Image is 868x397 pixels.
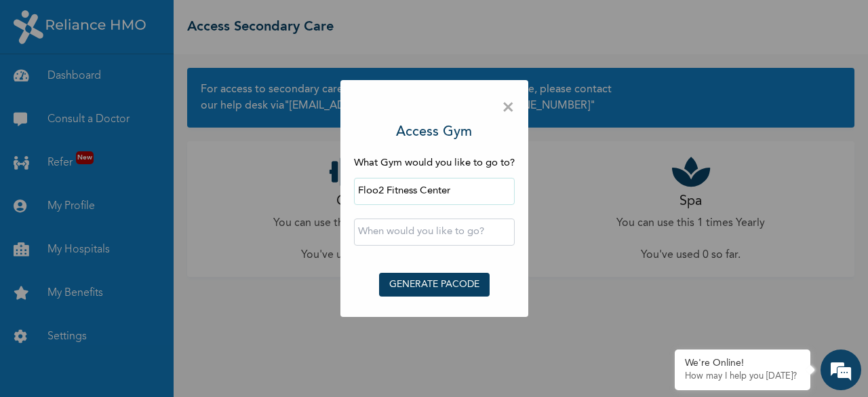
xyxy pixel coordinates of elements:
span: What Gym would you like to go to? [354,158,515,168]
input: When would you like to go? [354,219,515,246]
div: Minimize live chat window [222,7,255,39]
div: Chat with us now [71,76,228,94]
span: We're online! [79,126,187,263]
p: How may I help you today? [685,371,800,382]
span: Conversation [7,352,133,362]
textarea: Type your message and hit 'Enter' [7,281,258,328]
input: Search by name or address [354,178,515,205]
div: FAQs [133,328,259,371]
button: GENERATE PACODE [379,273,490,297]
div: We're Online! [685,358,800,369]
img: d_794563401_company_1708531726252_794563401 [25,68,55,102]
h3: Access Gym [396,122,472,143]
span: × [502,94,515,122]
